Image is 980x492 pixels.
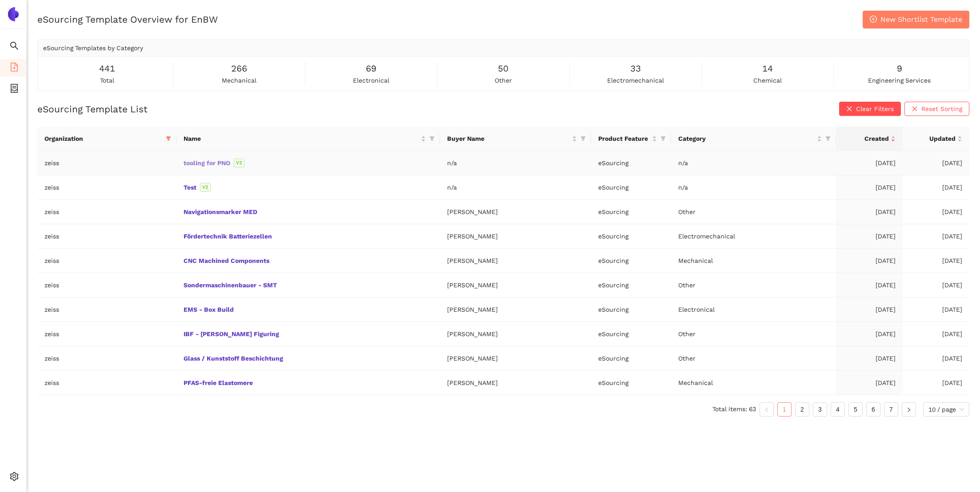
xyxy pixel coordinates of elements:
td: Other [671,346,836,371]
span: electronical [353,75,389,85]
span: 33 [630,62,641,75]
th: this column's title is Product Feature,this column is sortable [591,127,671,151]
span: V2 [234,159,244,167]
td: eSourcing [591,346,671,371]
td: n/a [671,151,836,175]
button: plus-circleNew Shortlist Template [863,11,969,28]
td: Electromechanical [671,224,836,249]
td: eSourcing [591,371,671,395]
span: search [10,38,19,56]
span: left [764,407,769,413]
span: total [100,75,114,85]
th: this column's title is Updated,this column is sortable [903,127,969,151]
td: [PERSON_NAME] [440,273,592,298]
td: eSourcing [591,273,671,298]
td: eSourcing [591,298,671,322]
a: 7 [884,403,898,416]
span: mechanical [222,75,256,85]
span: filter [660,136,666,141]
td: [PERSON_NAME] [440,371,592,395]
li: Next Page [902,402,916,417]
li: 3 [813,402,827,417]
span: engineering services [868,75,931,85]
td: [DATE] [836,224,903,249]
td: eSourcing [591,322,671,346]
td: [PERSON_NAME] [440,322,592,346]
span: 441 [99,62,115,75]
button: left [760,402,774,417]
td: zeiss [37,346,176,371]
button: closeClear Filters [839,102,901,116]
span: 10 / page [928,403,964,416]
td: [DATE] [903,322,969,346]
td: Other [671,322,836,346]
span: filter [429,136,435,141]
a: 5 [849,403,862,416]
span: Created [843,134,889,143]
span: 266 [231,62,247,75]
span: Product Feature [598,134,650,143]
button: closeReset Sorting [904,102,969,116]
span: V2 [200,183,211,192]
span: filter [164,132,173,145]
span: filter [580,136,586,141]
button: right [902,402,916,417]
a: 4 [831,403,844,416]
td: Mechanical [671,371,836,395]
span: close [912,106,918,113]
li: 4 [831,402,845,417]
td: [DATE] [903,273,969,298]
span: right [906,407,912,413]
span: electromechanical [607,75,664,85]
span: filter [659,132,668,145]
span: Buyer Name [447,134,571,143]
li: 2 [795,402,809,417]
td: [DATE] [903,249,969,273]
td: zeiss [37,371,176,395]
td: eSourcing [591,249,671,273]
td: [DATE] [903,200,969,224]
td: [PERSON_NAME] [440,200,592,224]
td: [DATE] [903,151,969,175]
h2: eSourcing Template Overview for EnBW [37,13,218,26]
h2: eSourcing Template List [37,103,148,115]
td: [DATE] [836,151,903,175]
td: zeiss [37,175,176,200]
td: [DATE] [903,224,969,249]
td: [PERSON_NAME] [440,346,592,371]
td: [DATE] [903,175,969,200]
td: [DATE] [903,371,969,395]
td: zeiss [37,249,176,273]
td: [PERSON_NAME] [440,224,592,249]
td: zeiss [37,151,176,175]
td: Mechanical [671,249,836,273]
span: Organization [44,134,162,143]
span: 9 [897,62,902,75]
td: [DATE] [836,249,903,273]
td: eSourcing [591,175,671,200]
td: [PERSON_NAME] [440,298,592,322]
span: eSourcing Templates by Category [43,44,143,52]
span: New Shortlist Template [880,14,962,25]
td: [DATE] [836,322,903,346]
li: 6 [866,402,880,417]
a: 1 [778,403,791,416]
td: Other [671,273,836,298]
span: filter [825,136,831,141]
a: 3 [813,403,827,416]
span: filter [824,132,832,145]
td: n/a [440,151,592,175]
span: setting [10,469,19,487]
td: zeiss [37,298,176,322]
td: Other [671,200,836,224]
div: Page Size [923,402,969,417]
img: Logo [6,7,20,21]
a: 2 [796,403,809,416]
span: container [10,81,19,99]
td: zeiss [37,273,176,298]
td: n/a [671,175,836,200]
span: Reset Sorting [921,104,962,114]
span: filter [579,132,588,145]
li: Total items: 63 [712,402,756,417]
td: [DATE] [836,346,903,371]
